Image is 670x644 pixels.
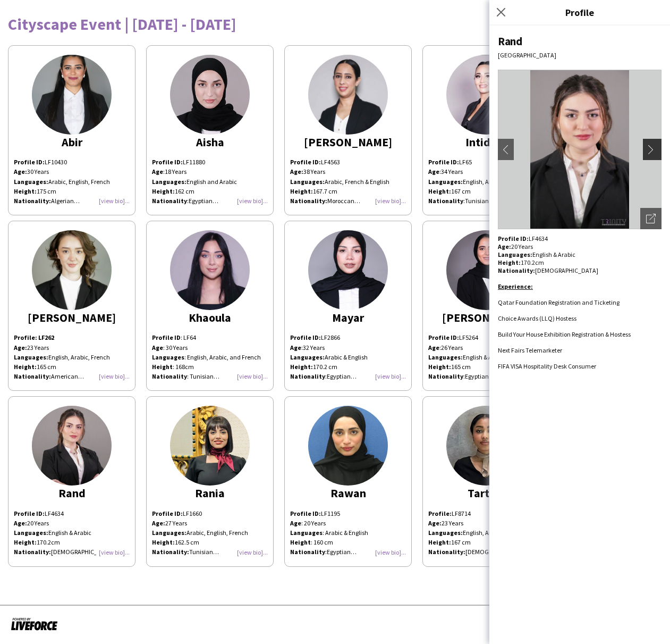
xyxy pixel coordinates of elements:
[428,178,463,186] strong: Languages:
[489,5,670,19] h3: Profile
[441,344,463,352] span: 26 Years
[465,197,495,205] span: Tunisian
[290,518,406,528] div: : 20 Years
[290,488,406,498] div: Rawan
[290,168,303,175] strong: Age:
[498,346,661,354] li: Next Fairs Telemarketer
[152,548,189,556] strong: Nationality:
[290,197,327,205] strong: Nationality:
[428,372,463,380] b: Nationality
[428,353,463,361] strong: Languages:
[498,51,661,59] div: [GEOGRAPHIC_DATA]
[498,314,661,322] li: Choice Awards (LLQ) Hostess
[428,157,544,167] p: LF65
[290,158,321,166] strong: Profile ID:
[14,158,45,166] strong: Profile ID:
[14,529,48,537] strong: Languages:
[451,187,471,195] span: 167 cm
[428,187,451,195] strong: Height:
[498,266,535,274] strong: Nationality:
[498,282,533,290] u: Experience:
[428,509,452,517] strong: Profile:
[170,406,250,486] img: thumb-ae90b02f-0bb0-4213-b908-a8d1efd67100.jpg
[498,235,529,242] strong: Profile ID:
[290,344,303,352] span: :
[152,538,175,546] strong: Height:
[152,197,187,205] b: Nationality
[152,509,183,517] strong: Profile ID:
[428,353,544,372] p: English & Arabic 165 cm
[308,406,388,486] img: thumb-eb59d6bb-f53a-473b-928e-d37203a47f06.jpg
[14,197,51,205] strong: Nationality:
[152,137,268,147] div: Aisha
[428,197,465,205] span: :
[152,519,165,527] strong: Age:
[152,488,268,498] div: Rania
[14,157,130,167] p: LF10430
[441,168,463,175] span: 34 Years
[14,333,54,341] strong: Profile: LF262
[428,488,544,498] div: Tarteel
[498,34,661,48] div: Rand
[152,178,186,186] strong: Languages:
[465,372,495,380] span: Egyptian
[152,353,184,361] b: Languages
[290,519,301,527] b: Age
[152,529,186,537] strong: Languages:
[498,242,511,250] strong: Age:
[290,538,406,547] div: : 160 cm
[32,406,112,486] img: thumb-64899d37b20c9.jpeg
[14,178,48,186] strong: Languages:
[152,168,165,175] span: :
[290,509,321,517] b: Profile ID:
[14,509,130,518] p: LF4634
[152,343,268,353] div: : 30 Years
[290,353,406,372] p: Arabic & English 170.2 cm
[152,372,187,380] b: Nationality
[290,538,311,546] b: Height
[152,363,173,371] b: Height
[428,158,459,166] strong: Profile ID:
[446,55,526,135] img: thumb-6478bdb6709c6.jpg
[428,529,463,537] strong: Languages:
[173,363,194,371] span: : 168cm
[290,313,406,322] div: Mayar
[14,344,27,352] strong: Age:
[428,197,463,205] b: Nationality
[428,538,451,546] strong: Height:
[428,344,441,352] span: :
[14,509,45,517] strong: Profile ID:
[32,55,112,135] img: thumb-fc3e0976-9115-4af5-98af-bfaaaaa2f1cd.jpg
[498,298,661,306] li: Qatar Foundation Registration and Ticketing
[170,55,250,135] img: thumb-99d04587-f6f5-4a9e-b771-aa470dfaae89.jpg
[14,167,130,206] p: 30 Years Arabic, English, French 175 cm Algerian
[308,230,388,310] img: thumb-35d2da39-8be6-4824-85cb-2cf367f06589.png
[32,230,112,310] img: thumb-f56aa039-53b0-43d4-9a6e-094d750a6595.jpg
[290,187,313,195] strong: Height:
[428,344,439,352] b: Age
[170,230,250,310] img: thumb-165706020562c4bb6dbe3f8.jpg
[290,137,406,147] div: [PERSON_NAME]
[498,362,661,370] li: FIFA VISA Hospitality Desk Consumer
[14,519,27,527] strong: Age:
[152,168,163,175] b: Age
[498,235,661,242] p: LF4634
[428,372,465,380] span: :
[290,529,368,537] span: : Arabic & English
[152,333,181,341] b: Profile ID
[14,187,37,195] strong: Height:
[442,519,463,527] span: 23 Years
[327,548,357,556] span: Egyptian
[14,363,37,371] strong: Height:
[290,333,406,342] p: LF2866
[152,197,189,205] span: :
[428,528,544,547] p: English, Arabic 167 cm
[152,518,268,557] p: 27 Years Arabic, English, French 162.5 cm Tunisian
[290,157,406,167] p: LF4563
[428,333,544,342] p: LF5264
[8,16,662,32] div: Cityscape Event | [DATE] - [DATE]
[428,313,544,322] div: [PERSON_NAME]
[14,548,51,556] strong: Nationality:
[290,509,406,518] div: LF1195
[14,518,130,557] p: 20 Years English & Arabic 170.2cm [DEMOGRAPHIC_DATA]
